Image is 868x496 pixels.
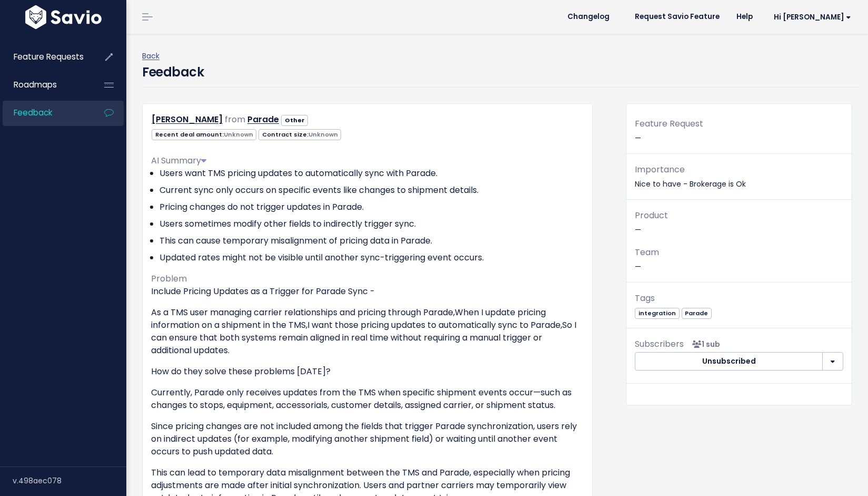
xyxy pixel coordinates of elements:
span: from [225,113,245,125]
p: How do they solve these problems [DATE]? [151,365,584,378]
span: Problem [151,273,187,285]
a: Help [728,9,761,25]
li: Users sometimes modify other fields to indirectly trigger sync. [159,218,584,230]
a: Back [142,51,159,61]
h4: Feedback [142,63,204,82]
span: Feature Requests [14,51,84,62]
li: Pricing changes do not trigger updates in Parade. [159,201,584,213]
span: Hi [PERSON_NAME] [774,13,851,21]
p: Include Pricing Updates as a Trigger for Parade Sync - [151,285,584,298]
p: Since pricing changes are not included among the fields that trigger Parade synchronization, user... [151,420,584,458]
span: Unknown [224,130,253,139]
span: Recent deal amount: [152,129,256,140]
p: Currently, Parade only receives updates from the TMS when specific shipment events occur—such as ... [151,386,584,412]
span: Tags [635,292,655,304]
a: Feature Requests [3,45,87,69]
span: AI Summary [151,154,206,167]
a: Request Savio Feature [626,9,728,25]
p: — [635,208,843,237]
a: Feedback [3,101,87,125]
li: Current sync only occurs on specific events like changes to shipment details. [159,184,584,197]
img: logo-white.9d6f32f41409.svg [23,5,104,29]
li: Updated rates might not be visible until another sync-triggering event occurs. [159,251,584,264]
p: — [635,245,843,274]
span: Subscribers [635,338,684,350]
span: Unknown [308,130,338,139]
span: Team [635,246,659,258]
button: Unsubscribed [635,352,823,371]
span: Roadmaps [14,79,57,90]
a: Parade [247,113,279,125]
div: — [626,116,852,154]
span: Feature Request [635,118,703,130]
li: Users want TMS pricing updates to automatically sync with Parade. [159,167,584,180]
strong: Other [285,116,305,124]
li: This can cause temporary misalignment of pricing data in Parade. [159,235,584,247]
span: integration [635,308,679,319]
span: Changelog [567,13,610,21]
span: Product [635,209,668,221]
span: Importance [635,163,685,176]
span: Contract size: [258,129,341,140]
a: Parade [682,307,712,318]
div: v.498aec078 [13,467,126,494]
p: As a TMS user managing carrier relationships and pricing through Parade,When I update pricing inf... [151,306,584,357]
a: [PERSON_NAME] [152,113,223,125]
span: Parade [682,308,712,319]
span: <p><strong>Subscribers</strong><br><br> - Santiago Ruiz<br> </p> [688,339,720,349]
p: Nice to have - Brokerage is Ok [635,162,843,191]
a: integration [635,307,679,318]
a: Roadmaps [3,73,87,97]
a: Hi [PERSON_NAME] [761,9,860,25]
span: Feedback [14,107,52,118]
